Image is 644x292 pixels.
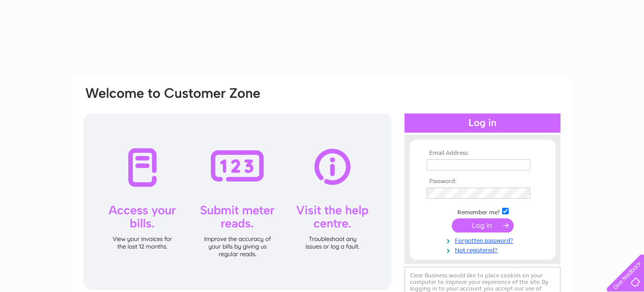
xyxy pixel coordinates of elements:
input: Submit [452,218,514,232]
a: Forgotten password? [427,235,541,245]
th: Password: [424,178,541,185]
a: Not registered? [427,245,541,254]
td: Remember me? [424,206,541,216]
th: Email Address: [424,150,541,157]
